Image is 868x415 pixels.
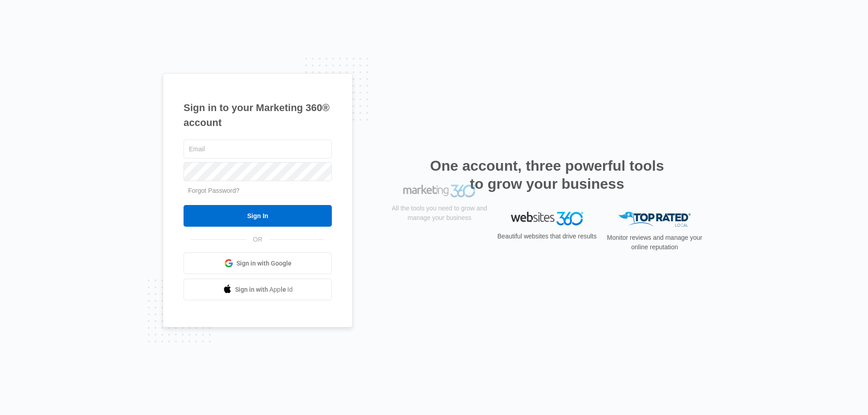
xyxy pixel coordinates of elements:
[184,140,332,159] input: Email
[618,212,691,227] img: Top Rated Local
[184,252,332,274] a: Sign in with Google
[184,279,332,300] a: Sign in with Apple Id
[427,157,667,193] h2: One account, three powerful tools to grow your business
[184,100,332,130] h1: Sign in to your Marketing 360® account
[235,285,293,294] span: Sign in with Apple Id
[389,231,490,250] p: All the tools you need to grow and manage your business
[604,233,705,252] p: Monitor reviews and manage your online reputation
[511,212,583,225] img: Websites 360
[188,187,240,194] a: Forgot Password?
[184,205,332,227] input: Sign In
[247,235,269,244] span: OR
[236,259,292,268] span: Sign in with Google
[496,232,598,241] p: Beautiful websites that drive results
[403,212,476,224] img: Marketing 360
